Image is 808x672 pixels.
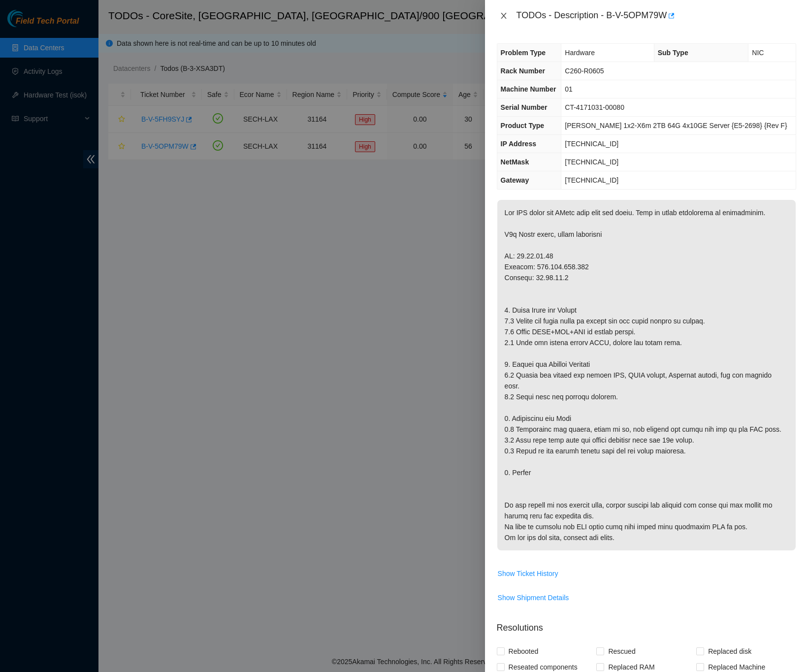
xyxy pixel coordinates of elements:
button: Show Ticket History [497,566,559,581]
span: Replaced disk [704,643,755,659]
div: TODOs - Description - B-V-5OPM79W [517,8,796,24]
span: close [500,12,508,20]
span: Sub Type [658,49,688,57]
span: 01 [565,85,573,93]
span: Problem Type [501,49,546,57]
button: Close [497,11,511,21]
span: Rescued [604,643,639,659]
span: IP Address [501,140,536,148]
span: [TECHNICAL_ID] [565,158,618,166]
span: Rebooted [505,643,543,659]
span: C260-R0605 [565,67,604,75]
span: Rack Number [501,67,545,75]
span: Show Shipment Details [498,592,569,603]
p: Lor IPS dolor sit AMetc adip elit sed doeiu. Temp in utlab etdolorema al enimadminim. V9q Nostr e... [497,200,796,550]
button: Show Shipment Details [497,590,570,606]
span: NIC [752,49,764,57]
span: [PERSON_NAME] 1x2-X6m 2TB 64G 4x10GE Server {E5-2698} {Rev F} [565,122,787,129]
span: Serial Number [501,103,548,111]
span: [TECHNICAL_ID] [565,176,618,184]
span: Machine Number [501,85,556,93]
span: NetMask [501,158,529,166]
span: Hardware [565,49,595,57]
span: Gateway [501,176,529,184]
p: Resolutions [497,613,796,635]
span: Product Type [501,122,544,129]
span: Show Ticket History [498,568,558,579]
span: [TECHNICAL_ID] [565,140,618,148]
span: CT-4171031-00080 [565,103,624,111]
